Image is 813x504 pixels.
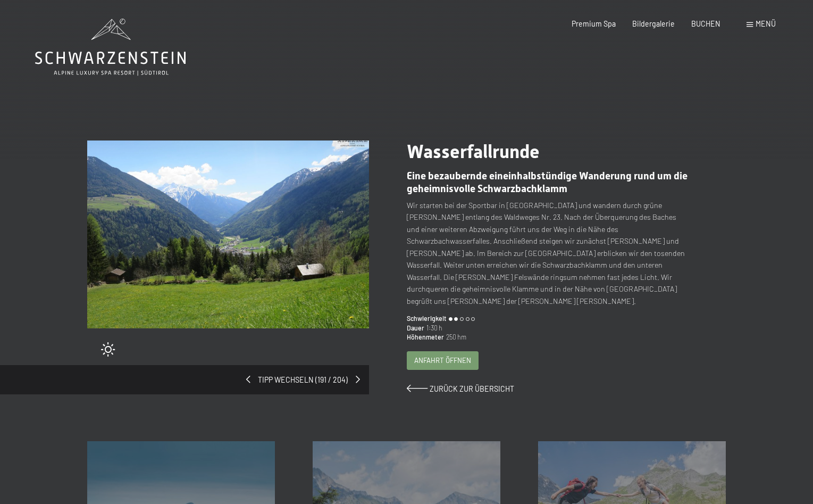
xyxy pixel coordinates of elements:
[572,19,616,28] a: Premium Spa
[407,314,447,323] span: Schwierigkeit
[632,19,675,28] a: Bildergalerie
[430,384,514,393] span: Zurück zur Übersicht
[250,375,355,385] span: Tipp wechseln (191 / 204)
[424,324,442,333] span: 1:30 h
[407,333,444,342] span: Höhenmeter
[756,19,776,28] span: Menü
[87,141,369,328] img: Wasserfallrunde
[407,141,540,162] span: Wasserfallrunde
[407,200,689,308] p: Wir starten bei der Sportbar in [GEOGRAPHIC_DATA] und wandern durch grüne [PERSON_NAME] entlang d...
[407,170,688,194] span: ​Eine bezaubernde eineinhalbstündige Wanderung rund um die geheimnisvolle Schwarzbachklamm
[407,324,424,333] span: Dauer
[691,19,720,28] a: BUCHEN
[407,384,514,393] a: Zurück zur Übersicht
[414,356,471,365] span: Anfahrt öffnen
[444,333,466,342] span: 250 hm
